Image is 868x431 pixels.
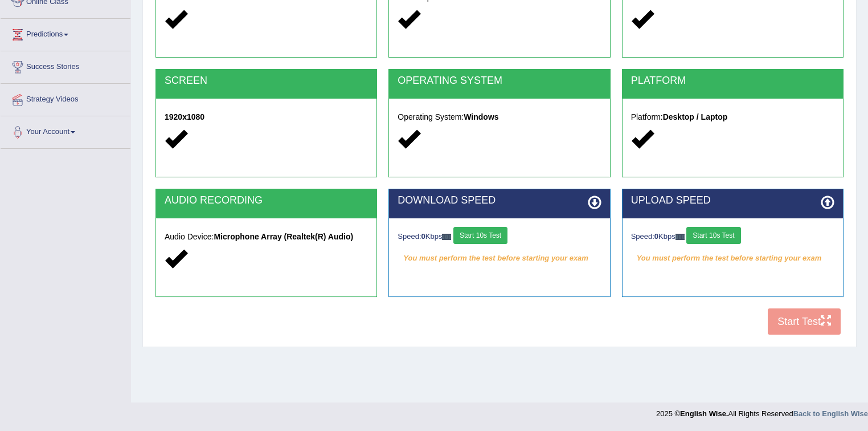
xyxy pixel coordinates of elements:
div: 2025 © All Rights Reserved [656,402,868,419]
h2: SCREEN [165,75,368,87]
a: Back to English Wise [793,409,868,418]
strong: 1920x1080 [165,112,204,121]
img: ajax-loader-fb-connection.gif [675,234,685,240]
div: Speed: Kbps [631,227,834,247]
strong: Desktop / Laptop [663,112,728,121]
a: Predictions [1,19,130,47]
h2: DOWNLOAD SPEED [398,195,601,206]
a: Success Stories [1,51,130,80]
img: ajax-loader-fb-connection.gif [442,234,451,240]
strong: Windows [464,112,498,121]
h5: Platform: [631,113,834,121]
h2: AUDIO RECORDING [165,195,368,206]
strong: Microphone Array (Realtek(R) Audio) [214,232,353,241]
h2: OPERATING SYSTEM [398,75,601,87]
h5: Operating System: [398,113,601,121]
button: Start 10s Test [453,227,507,244]
div: Speed: Kbps [398,227,601,247]
strong: English Wise. [680,409,728,418]
em: You must perform the test before starting your exam [631,250,834,267]
strong: 0 [421,232,425,241]
a: Your Account [1,116,130,145]
h5: Audio Device: [165,233,368,241]
h2: UPLOAD SPEED [631,195,834,206]
button: Start 10s Test [686,227,740,244]
em: You must perform the test before starting your exam [398,250,601,267]
a: Strategy Videos [1,84,130,112]
strong: 0 [654,232,658,241]
h2: PLATFORM [631,75,834,87]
